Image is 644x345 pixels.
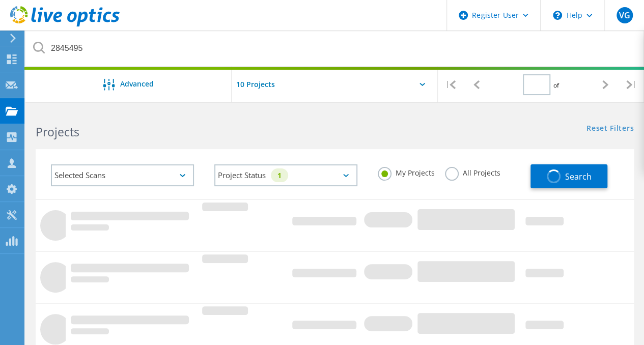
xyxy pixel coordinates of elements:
svg: \n [553,11,562,20]
div: | [438,67,464,103]
div: Project Status [214,164,357,186]
a: Live Optics Dashboard [10,21,120,28]
span: VG [619,11,630,19]
span: Search [565,171,591,182]
b: Projects [36,124,79,140]
div: | [618,67,644,103]
span: of [553,81,558,90]
button: Search [530,164,607,188]
label: All Projects [445,167,500,177]
div: 1 [271,168,288,182]
label: My Projects [378,167,435,177]
div: Selected Scans [51,164,194,186]
a: Reset Filters [586,125,634,133]
span: Advanced [120,80,154,88]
